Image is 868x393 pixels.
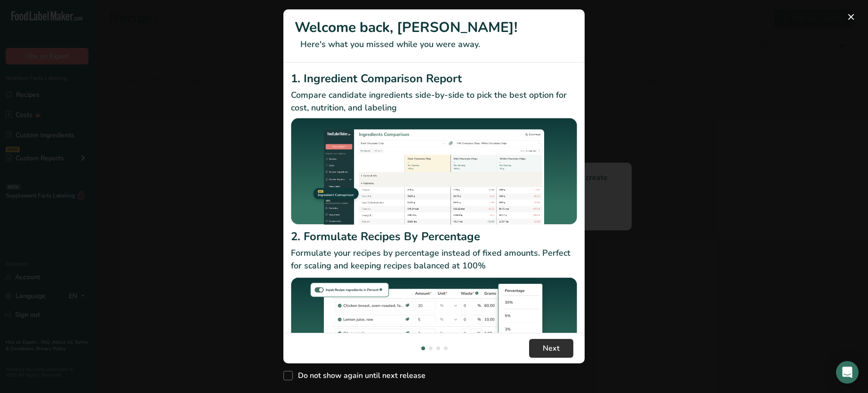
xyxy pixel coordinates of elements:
[836,361,859,384] div: Open Intercom Messenger
[291,118,577,225] img: Ingredient Comparison Report
[295,38,573,51] p: Here's what you missed while you were away.
[291,70,577,87] h2: 1. Ingredient Comparison Report
[291,247,577,272] p: Formulate your recipes by percentage instead of fixed amounts. Perfect for scaling and keeping re...
[291,276,577,389] img: Formulate Recipes By Percentage
[291,89,577,114] p: Compare candidate ingredients side-by-side to pick the best option for cost, nutrition, and labeling
[291,228,577,245] h2: 2. Formulate Recipes By Percentage
[543,343,560,354] span: Next
[295,17,573,38] h1: Welcome back, [PERSON_NAME]!
[293,371,426,380] span: Do not show again until next release
[529,339,573,358] button: Next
